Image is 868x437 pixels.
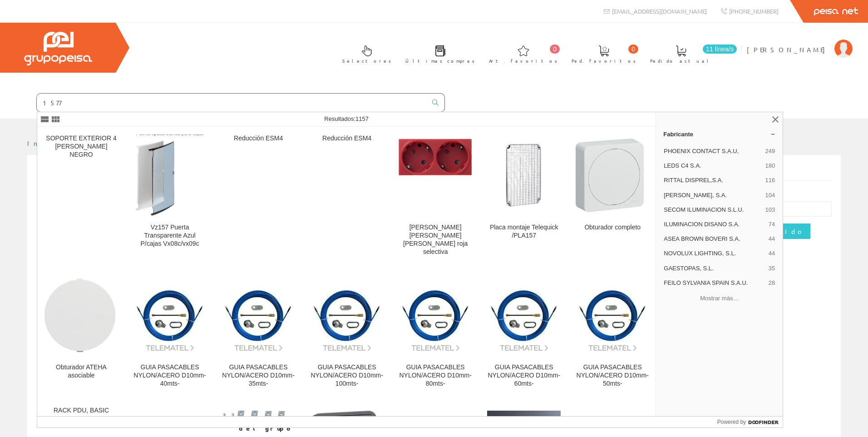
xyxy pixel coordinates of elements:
[664,264,765,273] span: GAESTOPAS, S.L.
[703,45,737,54] span: 11 línea/s
[399,278,472,352] img: GUIA PASACABLES NYLON/ACERO D10mm-80mts-
[576,363,649,388] div: GUIA PASACABLES NYLON/ACERO D10mm-50mts-
[126,127,214,267] a: Vz157 Puerta Transparente Azul P/cajas Vx08c/vx09c Vz157 Puerta Transparente Azul P/cajas Vx08c/v...
[769,249,775,258] span: 44
[44,407,118,415] div: RACK PDU, BASIC
[487,223,561,240] div: Placa montaje Telequick /PLA157
[765,176,775,184] span: 116
[303,267,391,398] a: GUIA PASACABLES NYLON/ACERO D10mm-100mts- GUIA PASACABLES NYLON/ACERO D10mm-100mts-
[133,363,207,388] div: GUIA PASACABLES NYLON/ACERO D10mm-40mts-
[480,267,568,398] a: GUIA PASACABLES NYLON/ACERO D10mm-60mts- GUIA PASACABLES NYLON/ACERO D10mm-60mts-
[664,249,765,258] span: NOVOLUX LIGHTING, S.L.
[572,56,636,65] span: Ped. favoritos
[769,235,775,243] span: 44
[765,147,775,155] span: 249
[487,278,561,352] img: GUIA PASACABLES NYLON/ACERO D10mm-60mts-
[133,223,207,248] div: Vz157 Puerta Transparente Azul P/cajas Vx08c/vx09c
[729,7,779,15] span: [PHONE_NUMBER]
[656,127,783,141] a: Fabricante
[355,115,369,122] span: 1157
[487,363,561,388] div: GUIA PASACABLES NYLON/ACERO D10mm-60mts-
[222,363,295,388] div: GUIA PASACABLES NYLON/ACERO D10mm-35mts-
[333,38,396,69] a: Selectores
[396,38,479,69] a: Últimas compras
[399,223,472,256] div: [PERSON_NAME] [PERSON_NAME] [PERSON_NAME] roja selectiva
[126,267,214,398] a: GUIA PASACABLES NYLON/ACERO D10mm-40mts- GUIA PASACABLES NYLON/ACERO D10mm-40mts-
[664,220,765,228] span: ILUMINACION DISANO S.A.
[37,267,125,398] a: Obturador ATEHA asociable Obturador ATEHA asociable
[489,56,557,65] span: Art. favoritos
[222,278,295,352] img: GUIA PASACABLES NYLON/ACERO D10mm-35mts-
[214,267,302,398] a: GUIA PASACABLES NYLON/ACERO D10mm-35mts- GUIA PASACABLES NYLON/ACERO D10mm-35mts-
[568,267,656,398] a: GUIA PASACABLES NYLON/ACERO D10mm-50mts- GUIA PASACABLES NYLON/ACERO D10mm-50mts-
[310,278,384,352] img: GUIA PASACABLES NYLON/ACERO D10mm-100mts-
[717,417,783,427] a: Powered by
[664,235,765,243] span: ASEA BROWN BOVERI S.A.
[568,127,656,267] a: Obturador completo Obturador completo
[399,139,472,212] img: Toma schuko SYSTO doble roja selectiva
[37,94,427,112] input: Buscar ...
[24,32,92,65] img: Grupo Peisa
[664,162,761,170] span: LEDS C4 S.A.
[37,127,125,267] a: SOPORTE EXTERIOR 4 [PERSON_NAME] NEGRO
[222,134,295,143] div: Reducción ESM4
[717,418,746,426] span: Powered by
[612,7,707,15] span: [EMAIL_ADDRESS][DOMAIN_NAME]
[399,363,472,388] div: GUIA PASACABLES NYLON/ACERO D10mm-80mts-
[628,45,638,54] span: 0
[747,38,853,46] a: [PERSON_NAME]
[134,134,206,216] img: Vz157 Puerta Transparente Azul P/cajas Vx08c/vx09c
[310,134,384,143] div: Reducción ESM4
[660,291,779,306] button: Mostrar más…
[342,56,391,65] span: Selectores
[214,127,302,267] a: Reducción ESM4
[765,206,775,214] span: 103
[44,363,118,380] div: Obturador ATEHA asociable
[664,147,761,155] span: PHOENIX CONTACT S.A.U,
[664,191,761,199] span: [PERSON_NAME], S.A.
[747,45,830,54] span: [PERSON_NAME]
[664,206,761,214] span: SECOM ILUMINACION S.L.U.
[769,220,775,228] span: 74
[576,139,649,212] img: Obturador completo
[765,191,775,199] span: 104
[391,127,479,267] a: Toma schuko SYSTO doble roja selectiva [PERSON_NAME] [PERSON_NAME] [PERSON_NAME] roja selectiva
[769,264,775,273] span: 35
[487,139,561,212] img: Placa montaje Telequick /PLA157
[310,363,384,388] div: GUIA PASACABLES NYLON/ACERO D10mm-100mts-
[576,223,649,232] div: Obturador completo
[650,56,712,65] span: Pedido actual
[391,267,479,398] a: GUIA PASACABLES NYLON/ACERO D10mm-80mts- GUIA PASACABLES NYLON/ACERO D10mm-80mts-
[44,134,118,159] div: SOPORTE EXTERIOR 4 [PERSON_NAME] NEGRO
[480,127,568,267] a: Placa montaje Telequick /PLA157 Placa montaje Telequick /PLA157
[769,279,775,287] span: 28
[576,278,649,352] img: GUIA PASACABLES NYLON/ACERO D10mm-50mts-
[405,56,475,65] span: Últimas compras
[664,279,765,287] span: FEILO SYLVANIA SPAIN S.A.U.
[303,127,391,267] a: Reducción ESM4
[27,139,66,147] a: Inicio
[550,45,560,54] span: 0
[765,162,775,170] span: 180
[324,115,369,122] span: Resultados:
[641,38,739,69] a: 11 línea/s Pedido actual
[664,176,761,184] span: RITTAL DISPREL,S.A.
[133,278,207,352] img: GUIA PASACABLES NYLON/ACERO D10mm-40mts-
[44,278,118,352] img: Obturador ATEHA asociable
